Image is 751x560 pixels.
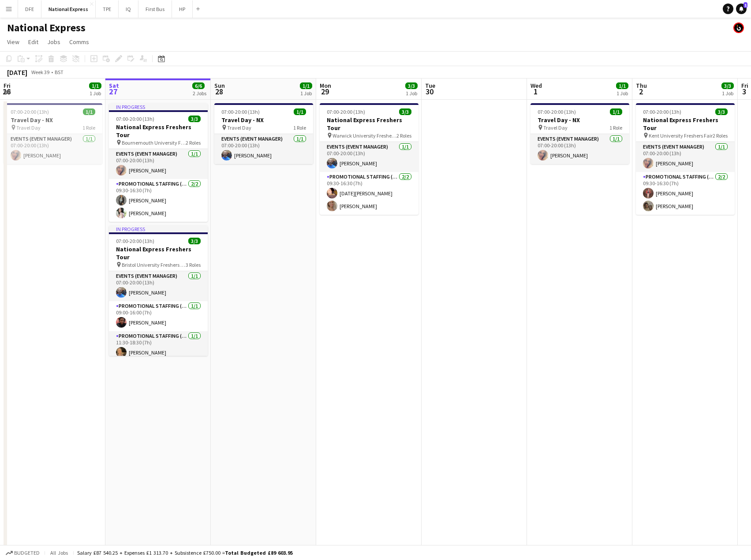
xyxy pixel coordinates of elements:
app-card-role: Events (Event Manager)1/107:00-20:00 (13h)[PERSON_NAME] [109,149,208,179]
span: 07:00-20:00 (13h) [221,108,260,115]
div: 1 Job [406,90,417,97]
app-card-role: Events (Event Manager)1/107:00-20:00 (13h)[PERSON_NAME] [4,134,102,164]
span: 1/1 [89,82,101,89]
div: In progress [109,103,208,110]
button: TPE [96,0,119,18]
div: 1 Job [722,90,733,97]
span: 1/1 [300,82,312,89]
span: Tue [425,82,435,90]
h3: National Express Freshers Tour [109,123,208,139]
span: Travel Day [16,124,41,131]
span: 07:00-20:00 (13h) [538,108,576,115]
span: 1 Role [82,124,95,131]
div: BST [55,69,64,75]
a: Comms [66,36,93,48]
div: 1 Job [616,90,628,97]
div: [DATE] [7,68,27,77]
span: 6/6 [192,82,205,89]
span: Total Budgeted £89 603.95 [225,549,293,556]
span: 1/1 [616,82,628,89]
app-card-role: Promotional Staffing (Brand Ambassadors)2/209:30-16:30 (7h)[PERSON_NAME][PERSON_NAME] [109,179,208,222]
span: Travel Day [543,124,568,131]
span: All jobs [49,549,70,556]
app-card-role: Events (Event Manager)1/107:00-20:00 (13h)[PERSON_NAME] [320,142,418,172]
span: Comms [69,38,89,46]
h3: National Express Freshers Tour [109,245,208,261]
button: National Express [41,0,96,18]
span: 27 [108,86,119,97]
a: Jobs [44,36,64,48]
app-job-card: 07:00-20:00 (13h)1/1Travel Day - NX Travel Day1 RoleEvents (Event Manager)1/107:00-20:00 (13h)[PE... [531,103,629,164]
span: Week 39 [29,69,51,75]
span: Fri [4,82,11,90]
span: 1/1 [294,108,306,115]
app-job-card: 07:00-20:00 (13h)1/1Travel Day - NX Travel Day1 RoleEvents (Event Manager)1/107:00-20:00 (13h)[PE... [4,103,102,164]
app-card-role: Promotional Staffing (Brand Ambassadors)2/209:30-16:30 (7h)[PERSON_NAME][PERSON_NAME] [636,172,735,215]
span: 26 [2,86,11,97]
span: 1 Role [293,124,306,131]
app-user-avatar: Tim Bodenham [733,22,744,33]
app-job-card: 07:00-20:00 (13h)1/1Travel Day - NX Travel Day1 RoleEvents (Event Manager)1/107:00-20:00 (13h)[PE... [214,103,313,164]
div: Salary £87 540.25 + Expenses £1 313.70 + Subsistence £750.00 = [77,549,293,556]
span: Fri [741,82,748,90]
span: 3/3 [399,108,411,115]
span: Wed [531,82,542,90]
span: 07:00-20:00 (13h) [116,116,154,122]
span: 3/3 [188,116,201,122]
span: 29 [318,86,331,97]
span: 3 Roles [186,261,201,268]
span: Budgeted [14,550,40,556]
span: View [7,38,19,46]
span: 3/3 [405,82,418,89]
span: 3/3 [721,82,734,89]
app-card-role: Events (Event Manager)1/107:00-20:00 (13h)[PERSON_NAME] [109,271,208,301]
app-card-role: Promotional Staffing (Brand Ambassadors)1/109:00-16:00 (7h)[PERSON_NAME] [109,301,208,331]
span: Jobs [47,38,60,46]
app-card-role: Promotional Staffing (Brand Ambassadors)1/111:30-18:30 (7h)[PERSON_NAME] [109,331,208,361]
span: 07:00-20:00 (13h) [11,108,49,115]
a: View [4,36,23,48]
div: 1 Job [90,90,101,97]
button: IQ [119,0,138,18]
span: 1 [529,86,542,97]
div: 2 Jobs [193,90,206,97]
app-job-card: In progress07:00-20:00 (13h)3/3National Express Freshers Tour Bristol University Freshers Fair3 R... [109,225,208,356]
span: 1/1 [610,108,622,115]
div: 1 Job [300,90,312,97]
span: Edit [28,38,38,46]
span: 30 [424,86,435,97]
span: 07:00-20:00 (13h) [116,238,154,244]
span: 2 Roles [186,139,201,146]
h3: Travel Day - NX [4,116,102,124]
span: 3 [740,86,748,97]
span: Bournemouth University Freshers Fair [122,139,186,146]
span: Bristol University Freshers Fair [122,261,186,268]
button: DFE [18,0,41,18]
span: Kent University Freshers Fair [649,132,713,139]
app-job-card: 07:00-20:00 (13h)3/3National Express Freshers Tour Kent University Freshers Fair2 RolesEvents (Ev... [636,103,735,215]
span: 1 [744,2,747,8]
h3: Travel Day - NX [214,116,313,124]
span: Warwick University Freshers Fair [333,132,396,139]
span: 1/1 [83,108,95,115]
span: 2 [635,86,647,97]
div: In progress [109,225,208,232]
h1: National Express [7,21,86,34]
span: Travel Day [227,124,251,131]
h3: Travel Day - NX [531,116,629,124]
app-card-role: Events (Event Manager)1/107:00-20:00 (13h)[PERSON_NAME] [531,134,629,164]
app-card-role: Events (Event Manager)1/107:00-20:00 (13h)[PERSON_NAME] [214,134,313,164]
button: Budgeted [4,548,41,558]
app-job-card: 07:00-20:00 (13h)3/3National Express Freshers Tour Warwick University Freshers Fair2 RolesEvents ... [320,103,418,215]
span: 2 Roles [713,132,728,139]
span: Mon [320,82,331,90]
span: 07:00-20:00 (13h) [327,108,365,115]
button: HP [172,0,193,18]
a: 1 [736,4,747,14]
